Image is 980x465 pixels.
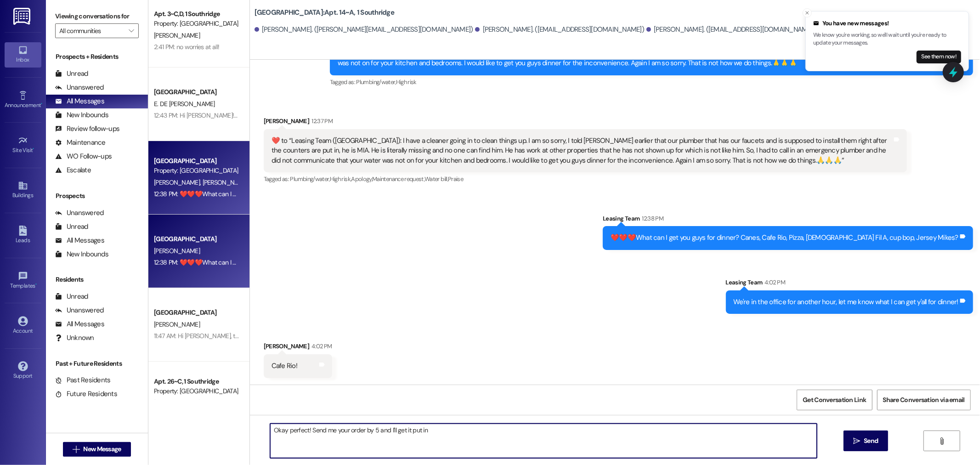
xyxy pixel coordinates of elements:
div: Leasing Team [726,278,974,290]
div: New Inbounds [55,110,108,120]
label: Viewing conversations for [55,9,139,23]
span: High risk , [330,175,351,183]
div: Future Residents [55,389,117,399]
span: Apology , [351,175,372,183]
div: 12:38 PM: ❤️❤️❤️What can I get you guys for dinner? Canes, Cafe Rio, Pizza, [DEMOGRAPHIC_DATA] Fi... [154,190,498,198]
span: High risk [396,78,417,86]
div: Prospects + Residents [46,52,148,62]
span: Get Conversation Link [803,395,866,405]
div: All Messages [55,96,104,106]
img: ResiDesk Logo [13,8,32,25]
a: Site Visit • [5,133,41,158]
span: • [41,101,42,107]
a: Leads [5,223,41,248]
div: [PERSON_NAME]. ([EMAIL_ADDRESS][DOMAIN_NAME]) [646,25,816,34]
div: All Messages [55,236,104,245]
div: New Inbounds [55,250,108,259]
div: [PERSON_NAME]. ([PERSON_NAME][EMAIL_ADDRESS][DOMAIN_NAME]) [255,25,473,34]
div: 12:38 PM [640,214,663,223]
div: Apt. 3~C,D, 1 Southridge [154,9,239,19]
span: [PERSON_NAME] [202,178,248,187]
span: [PERSON_NAME] [154,399,200,407]
b: [GEOGRAPHIC_DATA]: Apt. 14~A, 1 Southridge [255,8,394,17]
div: We're in the office for another hour, let me know what I can get y'all for dinner! [734,297,959,307]
textarea: Okay perfect! Send me your order by 5 and I'll get it put in [270,424,817,458]
span: [PERSON_NAME] [154,320,200,329]
span: E. DE [PERSON_NAME] [154,100,215,108]
span: New Message [83,444,121,454]
a: Support [5,358,41,383]
div: Property: [GEOGRAPHIC_DATA] [154,386,239,396]
span: [PERSON_NAME] [154,247,200,255]
a: Templates • [5,268,41,293]
i:  [938,437,945,445]
div: You have new messages! [813,19,961,28]
div: Escalate [55,165,91,175]
div: 12:38 PM: ❤️❤️❤️What can I get you guys for dinner? Canes, Cafe Rio, Pizza, [DEMOGRAPHIC_DATA] Fi... [154,258,498,267]
div: ​❤️​ to “ Leasing Team ([GEOGRAPHIC_DATA]): I have a cleaner going in to clean things up. I am so... [272,136,892,165]
div: 4:02 PM [763,278,785,287]
div: Property: [GEOGRAPHIC_DATA] [154,166,239,176]
div: Tagged as: [264,172,907,186]
div: 11:47 AM: Hi [PERSON_NAME], this is [PERSON_NAME] in the office. Will you call me when you have a... [154,332,447,340]
div: [PERSON_NAME] [264,341,332,354]
span: Water bill , [425,175,448,183]
div: ❤️❤️❤️What can I get you guys for dinner? Canes, Cafe Rio, Pizza, [DEMOGRAPHIC_DATA] Fil A, cup b... [611,233,958,243]
div: 2:41 PM: no worries at all! [154,43,219,51]
input: All communities [59,23,124,38]
div: Unanswered [55,83,104,92]
div: [GEOGRAPHIC_DATA] [154,156,239,166]
div: Maintenance [55,138,106,147]
span: • [33,146,34,152]
span: Plumbing/water , [357,78,396,86]
p: We know you're working, so we'll wait until you're ready to update your messages. [813,31,961,47]
div: 12:37 PM [309,116,333,126]
span: Maintenance request , [372,175,425,183]
span: [PERSON_NAME] [154,178,203,187]
div: WO Follow-ups [55,152,112,161]
div: Past Residents [55,375,111,385]
button: Share Conversation via email [877,390,971,410]
div: All Messages [55,319,104,329]
div: Prospects [46,191,148,201]
div: Unknown [55,333,94,343]
div: 12:43 PM: Hi [PERSON_NAME]! This is [PERSON_NAME] from [GEOGRAPHIC_DATA] Apartments! How is the a... [154,111,646,119]
a: Buildings [5,178,41,203]
div: Tagged as: [330,75,973,89]
span: Send [864,436,878,446]
div: [PERSON_NAME]. ([EMAIL_ADDRESS][DOMAIN_NAME]) [475,25,644,34]
div: [GEOGRAPHIC_DATA] [154,234,239,244]
i:  [73,446,79,453]
button: Get Conversation Link [797,390,872,410]
div: Past + Future Residents [46,359,148,369]
span: • [35,281,37,288]
div: [GEOGRAPHIC_DATA] [154,308,239,318]
div: Unread [55,222,88,232]
div: Review follow-ups [55,124,119,134]
div: Residents [46,275,148,284]
div: [GEOGRAPHIC_DATA] [154,87,239,97]
button: Send [844,431,888,451]
i:  [853,437,860,445]
div: Unread [55,292,88,301]
button: See them now! [917,51,961,63]
div: 4:02 PM [309,341,332,351]
div: Unread [55,69,88,79]
div: Cafe Rio! [272,361,297,371]
div: [PERSON_NAME] [264,116,907,129]
a: Account [5,313,41,338]
span: Plumbing/water , [290,175,330,183]
span: [PERSON_NAME] [154,31,200,40]
div: Unanswered [55,306,104,315]
i:  [129,27,134,34]
button: Close toast [803,8,812,17]
div: Unanswered [55,208,104,218]
a: Inbox [5,42,41,67]
button: New Message [63,442,131,457]
span: Praise [448,175,463,183]
div: Apt. 26~C, 1 Southridge [154,377,239,386]
div: Leasing Team [603,214,973,227]
span: Share Conversation via email [883,395,965,405]
div: Property: [GEOGRAPHIC_DATA] [154,19,239,28]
